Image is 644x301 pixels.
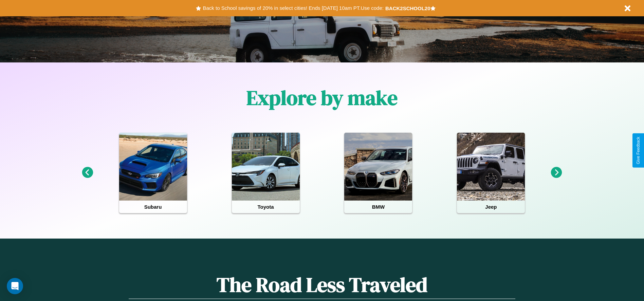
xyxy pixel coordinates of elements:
div: Give Feedback [636,137,641,164]
b: BACK2SCHOOL20 [385,5,430,11]
h4: Jeep [457,201,525,213]
h4: Toyota [232,201,300,213]
h4: BMW [344,201,412,213]
button: Back to School savings of 20% in select cities! Ends [DATE] 10am PT.Use code: [201,3,385,13]
div: Open Intercom Messenger [7,278,23,294]
h1: The Road Less Traveled [129,271,515,299]
h1: Explore by make [246,84,398,112]
h4: Subaru [119,201,187,213]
